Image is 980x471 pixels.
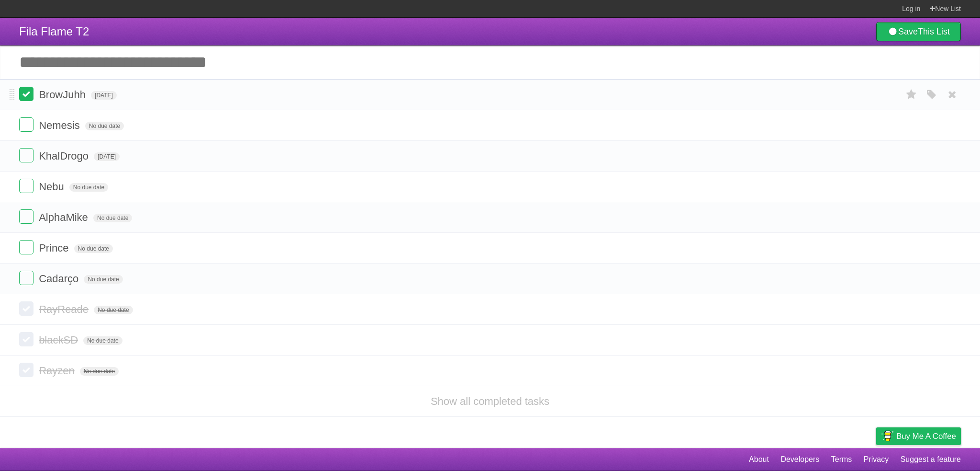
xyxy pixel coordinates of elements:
[39,303,91,315] span: RayReade
[901,450,961,469] a: Suggest a feature
[39,119,82,131] span: Nemesis
[19,87,33,101] label: Done
[19,179,33,193] label: Done
[876,22,961,41] a: SaveThis List
[39,242,71,254] span: Prince
[85,122,124,130] span: No due date
[19,301,33,316] label: Done
[39,273,81,285] span: Cadarço
[39,211,90,223] span: AlphaMike
[876,427,961,445] a: Buy me a coffee
[19,209,33,224] label: Done
[19,117,33,132] label: Done
[864,450,889,469] a: Privacy
[19,25,89,38] span: Fila Flame T2
[39,89,88,101] span: BrowJuhh
[39,150,91,162] span: KhalDrogo
[896,428,956,445] span: Buy me a coffee
[83,336,122,345] span: No due date
[93,214,132,222] span: No due date
[39,181,67,193] span: Nebu
[749,450,769,469] a: About
[918,27,950,36] b: This List
[19,363,33,377] label: Done
[94,306,133,314] span: No due date
[91,91,117,100] span: [DATE]
[19,332,33,346] label: Done
[881,428,894,444] img: Buy me a coffee
[94,152,120,161] span: [DATE]
[19,271,33,285] label: Done
[39,334,80,346] span: blackSD
[39,365,77,377] span: Rayzen
[19,240,33,254] label: Done
[80,367,119,376] span: No due date
[19,148,33,162] label: Done
[431,395,549,407] a: Show all completed tasks
[84,275,122,284] span: No due date
[902,87,921,103] label: Star task
[69,183,108,192] span: No due date
[831,450,852,469] a: Terms
[74,244,113,253] span: No due date
[780,450,819,469] a: Developers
